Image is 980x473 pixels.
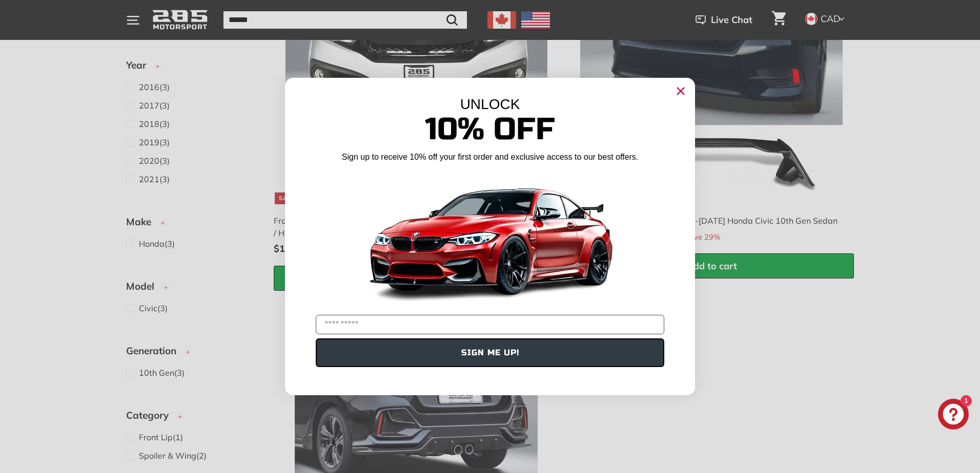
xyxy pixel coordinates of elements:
[460,96,520,112] span: UNLOCK
[425,111,555,148] span: 10% Off
[362,167,618,311] img: Banner showing BMW 4 Series Body kit
[672,83,689,99] button: Close dialog
[342,153,638,161] span: Sign up to receive 10% off your first order and exclusive access to our best offers.
[316,315,664,334] input: YOUR EMAIL
[316,338,664,367] button: SIGN ME UP!
[935,399,972,432] inbox-online-store-chat: Shopify online store chat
